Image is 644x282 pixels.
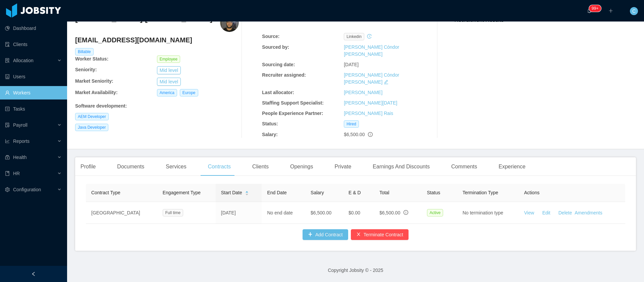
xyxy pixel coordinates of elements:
[344,100,397,106] a: [PERSON_NAME][DATE]
[427,190,440,195] span: Status
[75,56,108,62] b: Worker Status:
[344,62,359,67] span: [DATE]
[344,111,393,116] a: [PERSON_NAME] Rais
[262,132,278,137] b: Salary:
[311,190,324,195] span: Salary
[463,190,498,195] span: Termination Type
[75,67,97,72] b: Seniority:
[247,157,274,176] div: Clients
[285,157,319,176] div: Openings
[157,78,181,86] button: Mid level
[262,44,289,50] b: Sourced by:
[13,155,26,160] span: Health
[180,89,198,96] span: Europe
[348,190,361,195] span: E & D
[534,207,556,218] button: Edit
[163,190,201,195] span: Engagement Type
[75,78,113,84] b: Market Seniority:
[67,259,644,282] footer: Copyright Jobsity © - 2025
[575,210,602,215] a: Amendments
[524,210,534,215] a: View
[13,171,20,176] span: HR
[632,7,636,15] span: C
[348,210,360,215] span: $0.00
[75,35,239,45] h4: [EMAIL_ADDRESS][DOMAIN_NAME]
[379,190,389,195] span: Total
[344,90,382,95] a: [PERSON_NAME]
[542,210,550,215] a: Edit
[216,202,262,224] td: [DATE]
[384,80,388,84] i: icon: edit
[75,90,118,95] b: Market Availability:
[427,209,443,216] span: Active
[75,157,101,176] div: Profile
[262,72,306,78] b: Recruiter assigned:
[344,44,399,57] a: [PERSON_NAME] Cóndor [PERSON_NAME]
[303,229,348,240] button: icon: plusAdd Contract
[344,72,399,85] a: [PERSON_NAME] Cóndor [PERSON_NAME]
[351,229,409,240] button: icon: closeTerminate Contract
[5,58,10,63] i: icon: solution
[86,202,157,224] td: [GEOGRAPHIC_DATA]
[75,113,109,120] span: AEM Developer
[5,171,10,176] i: icon: book
[5,139,10,144] i: icon: line-chart
[524,190,540,195] span: Actions
[5,123,10,127] i: icon: file-protect
[262,202,305,224] td: No end date
[446,157,482,176] div: Comments
[589,5,601,12] sup: 214
[112,157,150,176] div: Documents
[367,34,372,39] i: icon: history
[587,8,592,13] i: icon: bell
[245,193,249,195] i: icon: caret-down
[157,55,180,63] span: Employee
[163,209,183,216] span: Full time
[5,70,62,83] a: icon: robotUsers
[262,100,324,106] b: Staffing Support Specialist:
[344,120,359,128] span: Hired
[457,202,519,224] td: No termination type
[157,66,181,74] button: Mid level
[5,102,62,116] a: icon: profileTasks
[608,8,613,13] i: icon: plus
[245,190,249,195] div: Sort
[75,124,108,131] span: Java Developer
[5,187,10,192] i: icon: setting
[367,157,435,176] div: Earnings And Discounts
[368,132,373,137] span: info-circle
[262,111,323,116] b: People Experience Partner:
[220,13,239,32] img: af26a26b-3335-4d9f-96fe-a9fb95d4fba4_68dfdc60c8a5c-400w.png
[5,155,10,160] i: icon: medicine-box
[91,190,120,195] span: Contract Type
[262,121,278,126] b: Status:
[493,157,531,176] div: Experience
[262,34,279,39] b: Source:
[558,210,572,215] a: Delete
[262,90,294,95] b: Last allocator:
[404,210,408,215] span: info-circle
[13,187,41,192] span: Configuration
[245,190,249,192] i: icon: caret-up
[379,210,400,215] span: $6,500.00
[75,48,94,55] span: Billable
[160,157,192,176] div: Services
[13,58,34,63] span: Allocation
[344,132,365,137] span: $6,500.00
[5,22,62,35] a: icon: pie-chartDashboard
[5,86,62,99] a: icon: userWorkers
[262,62,295,67] b: Sourcing date:
[203,157,236,176] div: Contracts
[329,157,357,176] div: Private
[157,89,177,96] span: America
[75,103,127,109] b: Software development :
[13,122,28,128] span: Payroll
[344,33,364,40] span: linkedin
[311,210,331,215] span: $6,500.00
[267,190,286,195] span: End Date
[5,38,62,51] a: icon: auditClients
[13,138,30,144] span: Reports
[221,189,242,196] span: Start Date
